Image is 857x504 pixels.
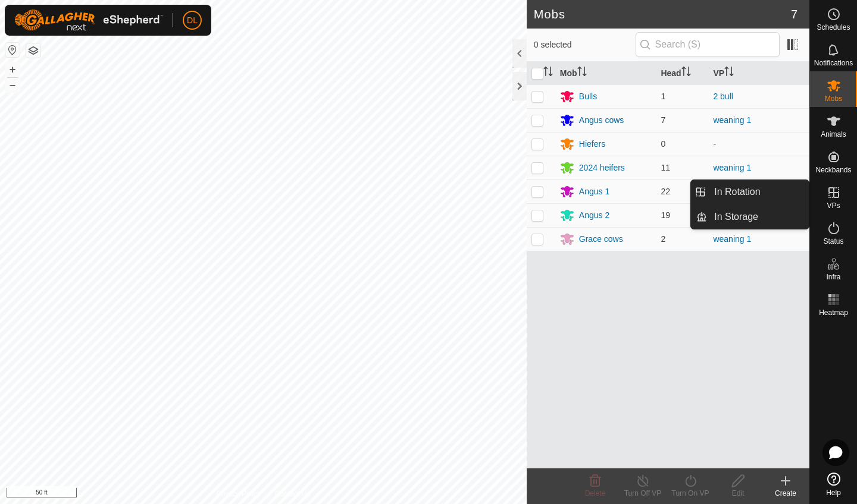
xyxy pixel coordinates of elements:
span: In Storage [714,210,758,224]
a: weaning 1 [713,115,751,125]
button: Map Layers [26,43,40,58]
a: weaning 1 [713,163,751,172]
button: – [5,78,20,92]
span: Animals [821,131,846,138]
span: 2 [661,234,665,244]
p-sorticon: Activate to sort [681,68,691,78]
span: Help [826,489,841,496]
span: Mobs [825,95,842,102]
span: 7 [791,5,797,23]
span: In Rotation [714,185,760,199]
span: 22 [661,187,670,196]
td: - [708,132,809,156]
a: 2 bull [713,92,733,101]
span: 19 [661,210,670,220]
span: Heatmap [819,309,848,316]
div: Grace cows [579,233,623,245]
span: Infra [826,273,840,281]
div: Hiefers [579,138,605,150]
a: Contact Us [275,489,310,499]
span: Delete [585,489,606,497]
th: Head [656,62,708,85]
a: Privacy Policy [216,489,261,499]
div: Angus 1 [579,185,609,198]
button: + [5,62,20,77]
span: 0 [661,139,665,149]
span: Notifications [814,59,853,67]
span: 7 [661,115,665,125]
a: weaning 1 [713,234,751,244]
span: Status [823,238,843,245]
th: VP [708,62,809,85]
img: Gallagher Logo [14,10,163,31]
div: Bulls [579,90,597,103]
div: Turn Off VP [619,488,667,499]
a: In Rotation [707,180,809,204]
p-sorticon: Activate to sort [577,68,587,78]
div: 2024 heifers [579,162,625,174]
a: In Storage [707,205,809,229]
h2: Mobs [534,7,791,21]
span: 0 selected [534,39,636,51]
button: Reset Map [5,43,20,57]
th: Mob [555,62,656,85]
div: Turn On VP [667,488,714,499]
div: Angus 2 [579,209,609,222]
a: Help [810,468,857,501]
li: In Rotation [691,180,809,204]
div: Create [762,488,809,499]
li: In Storage [691,205,809,229]
span: DL [187,14,198,27]
span: Schedules [817,24,850,31]
p-sorticon: Activate to sort [543,68,553,78]
div: Edit [714,488,762,499]
span: Neckbands [815,166,851,174]
input: Search (S) [636,32,780,57]
span: 11 [661,163,670,172]
span: 1 [661,92,665,101]
div: Angus cows [579,114,624,127]
span: VPs [827,202,840,209]
p-sorticon: Activate to sort [724,68,734,78]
